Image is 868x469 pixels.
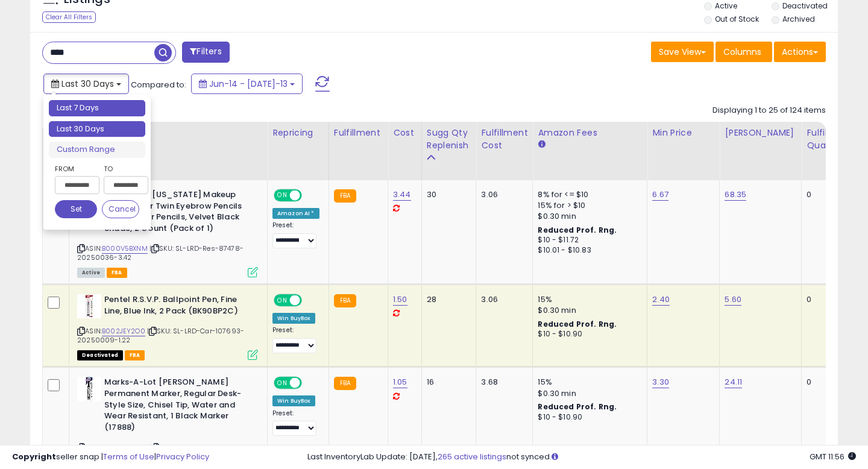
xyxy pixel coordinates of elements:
div: Preset: [272,326,319,353]
span: OFF [300,295,319,306]
div: 8% for <= $10 [538,189,638,200]
div: $10 - $10.90 [538,412,638,423]
span: 2025-08-13 11:56 GMT [810,451,856,462]
div: ASIN: [77,294,258,359]
label: Out of Stock [715,14,759,24]
div: 3.06 [481,189,523,200]
a: Terms of Use [103,451,154,462]
a: 24.11 [725,376,742,388]
div: $10 - $10.90 [538,329,638,339]
div: $0.30 min [538,388,638,399]
b: Reduced Prof. Rng. [538,225,617,235]
div: Fulfillment [334,127,383,139]
a: 2.40 [652,294,670,306]
span: Jun-14 - [DATE]-13 [209,78,288,90]
div: $0.30 min [538,305,638,316]
a: Privacy Policy [156,451,209,462]
span: ON [275,190,290,201]
b: Marks-A-Lot [PERSON_NAME] Permanent Marker, Regular Desk-Style Size, Chisel Tip, Water and Wear R... [104,377,251,436]
div: 3.06 [481,294,523,305]
span: ON [275,295,290,306]
a: B002JEY2O0 [102,326,145,336]
a: 1.50 [393,294,407,306]
div: 30 [427,189,467,200]
button: Set [55,200,97,218]
div: 15% [538,377,638,388]
div: Fulfillment Cost [481,127,527,152]
div: $10.01 - $10.83 [538,245,638,256]
a: 265 active listings [438,451,506,462]
div: Clear All Filters [42,11,96,23]
th: Please note that this number is a calculation based on your required days of coverage and your ve... [421,122,476,180]
div: Preset: [272,221,319,248]
strong: Copyright [12,451,56,462]
div: Amazon AI * [272,208,319,219]
img: 41OnPdiEATL._SL40_.jpg [77,377,101,401]
div: [PERSON_NAME] [725,127,796,139]
small: FBA [334,294,356,307]
span: FBA [125,350,145,360]
div: Last InventoryLab Update: [DATE], not synced. [307,452,856,463]
span: OFF [300,190,319,201]
b: Pentel R.S.V.P. Ballpoint Pen, Fine Line, Blue Ink, 2 Pack (BK90BP2C) [104,294,251,319]
div: $0.30 min [538,211,638,222]
span: Columns [723,46,761,58]
div: Win BuyBox [272,313,315,324]
button: Cancel [102,200,139,218]
div: 28 [427,294,467,305]
span: | SKU: SL-LRD-Res-87478-20250036-3.42 [77,244,244,262]
div: Cost [393,127,417,139]
div: Displaying 1 to 25 of 124 items [712,105,826,116]
span: OFF [300,378,319,388]
div: $10 - $11.72 [538,235,638,245]
li: Custom Range [49,142,145,158]
label: Active [715,1,737,11]
label: Archived [782,14,815,24]
div: 0 [807,294,844,305]
li: Last 30 Days [49,121,145,137]
div: 3.68 [481,377,523,388]
div: Win BuyBox [272,395,315,406]
div: Fulfillable Quantity [807,127,848,152]
span: FBA [107,268,127,278]
small: FBA [334,189,356,203]
div: 15% [538,294,638,305]
b: Maybelline [US_STATE] Makeup Expert Wear Twin Eyebrow Pencils and Eyeliner Pencils, Velvet Black ... [104,189,251,237]
div: 0 [807,377,844,388]
a: 6.67 [652,189,668,201]
button: Actions [774,42,826,62]
div: seller snap | | [12,452,209,463]
img: 31WT-wZHvKS._SL40_.jpg [77,294,101,318]
div: 0 [807,189,844,200]
label: From [55,163,97,175]
div: 16 [427,377,467,388]
div: Repricing [272,127,324,139]
span: All listings that are unavailable for purchase on Amazon for any reason other than out-of-stock [77,350,123,360]
li: Last 7 Days [49,100,145,116]
button: Columns [715,42,772,62]
span: All listings currently available for purchase on Amazon [77,268,105,278]
button: Save View [651,42,714,62]
a: 68.35 [725,189,746,201]
a: 5.60 [725,294,741,306]
button: Filters [182,42,229,63]
span: Compared to: [131,79,186,90]
div: Sugg Qty Replenish [427,127,471,152]
span: Last 30 Days [61,78,114,90]
div: Amazon Fees [538,127,642,139]
a: 1.05 [393,376,407,388]
label: To [104,163,139,175]
div: ASIN: [77,189,258,276]
span: ON [275,378,290,388]
a: 3.30 [652,376,669,388]
div: Preset: [272,409,319,436]
label: Deactivated [782,1,828,11]
button: Jun-14 - [DATE]-13 [191,74,303,94]
b: Reduced Prof. Rng. [538,319,617,329]
b: Reduced Prof. Rng. [538,401,617,412]
div: 15% for > $10 [538,200,638,211]
div: Title [74,127,262,139]
button: Last 30 Days [43,74,129,94]
small: Amazon Fees. [538,139,545,150]
small: FBA [334,377,356,390]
